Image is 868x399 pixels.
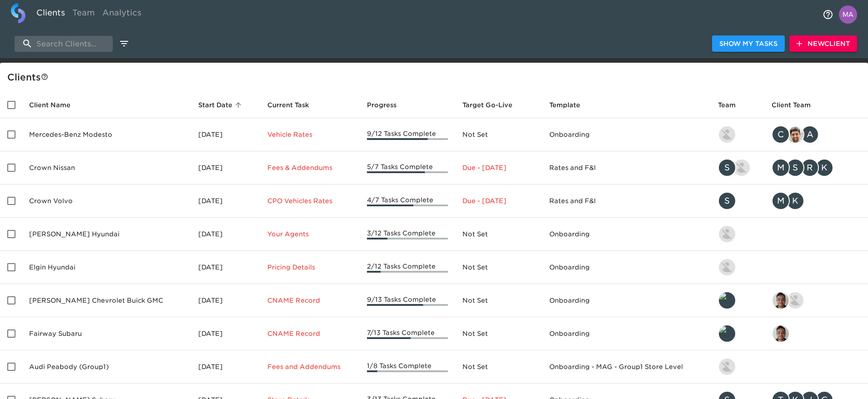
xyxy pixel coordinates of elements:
[69,3,99,25] a: Team
[191,218,260,251] td: [DATE]
[718,192,736,210] div: S
[462,196,535,205] p: Due - [DATE]
[22,185,191,218] td: Crown Volvo
[542,317,711,350] td: Onboarding
[787,126,803,143] img: sandeep@simplemnt.com
[267,100,309,110] span: This is the next Task in this Hub that should be completed
[542,251,711,284] td: Onboarding
[267,362,353,371] p: Fees and Addendums
[33,3,69,25] a: Clients
[542,151,711,185] td: Rates and F&I
[719,126,735,143] img: kevin.lo@roadster.com
[367,100,408,110] span: Progress
[191,151,260,185] td: [DATE]
[116,36,132,51] button: edit
[267,229,353,239] p: Your Agents
[267,163,353,172] p: Fees & Addendums
[815,159,833,177] div: K
[542,284,711,317] td: Onboarding
[191,118,260,151] td: [DATE]
[772,125,861,144] div: clayton.mandel@roadster.com, sandeep@simplemnt.com, angelique.nurse@roadster.com
[7,70,864,85] div: Client s
[542,218,711,251] td: Onboarding
[191,284,260,317] td: [DATE]
[542,350,711,384] td: Onboarding - MAG - Group1 Store Level
[360,317,455,350] td: 7/13 Tasks Complete
[455,350,542,384] td: Not Set
[41,73,48,80] svg: This is a list of all of your clients and clients shared with you
[839,5,857,24] img: Profile
[191,251,260,284] td: [DATE]
[786,192,804,210] div: K
[360,151,455,185] td: 5/7 Tasks Complete
[29,100,82,110] span: Client Name
[718,192,757,210] div: savannah@roadster.com
[718,258,757,276] div: kevin.lo@roadster.com
[22,284,191,317] td: [PERSON_NAME] Chevrolet Buick GMC
[719,292,735,309] img: leland@roadster.com
[267,296,353,305] p: CNAME Record
[733,160,750,176] img: austin@roadster.com
[191,317,260,350] td: [DATE]
[462,100,524,110] span: Target Go-Live
[772,291,861,309] div: sai@simplemnt.com, nikko.foster@roadster.com
[718,291,757,309] div: leland@roadster.com
[455,118,542,151] td: Not Set
[549,100,592,110] span: Template
[22,317,191,350] td: Fairway Subaru
[462,163,535,172] p: Due - [DATE]
[22,151,191,185] td: Crown Nissan
[191,185,260,218] td: [DATE]
[718,225,757,243] div: kevin.lo@roadster.com
[267,263,353,272] p: Pricing Details
[455,218,542,251] td: Not Set
[267,130,353,139] p: Vehicle Rates
[719,226,735,242] img: kevin.lo@roadster.com
[773,325,789,342] img: sai@simplemnt.com
[789,35,857,52] button: NewClient
[718,159,757,177] div: savannah@roadster.com, austin@roadster.com
[718,100,748,110] span: Team
[267,196,353,205] p: CPO Vehicles Rates
[22,350,191,384] td: Audi Peabody (Group1)
[712,35,785,52] button: Show My Tasks
[360,218,455,251] td: 3/12 Tasks Complete
[718,358,757,376] div: nikko.foster@roadster.com
[455,251,542,284] td: Not Set
[772,192,790,210] div: M
[360,350,455,384] td: 1/8 Tasks Complete
[817,4,839,25] button: notifications
[360,185,455,218] td: 4/7 Tasks Complete
[718,125,757,144] div: kevin.lo@roadster.com
[772,100,823,110] span: Client Team
[360,284,455,317] td: 9/13 Tasks Complete
[772,159,861,177] div: mcooley@crowncars.com, sparent@crowncars.com, rrobins@crowncars.com, kwilson@crowncars.com
[787,292,803,309] img: nikko.foster@roadster.com
[360,118,455,151] td: 9/12 Tasks Complete
[22,251,191,284] td: Elgin Hyundai
[191,350,260,384] td: [DATE]
[455,317,542,350] td: Not Set
[772,125,790,144] div: C
[11,3,25,23] img: logo
[801,159,819,177] div: R
[455,284,542,317] td: Not Set
[462,100,512,110] span: Calculated based on the start date and the duration of all Tasks contained in this Hub.
[99,3,145,25] a: Analytics
[786,159,804,177] div: S
[22,218,191,251] td: [PERSON_NAME] Hyundai
[267,329,353,338] p: CNAME Record
[801,125,819,144] div: A
[719,259,735,275] img: kevin.lo@roadster.com
[772,159,790,177] div: M
[797,38,850,50] span: New Client
[772,192,861,210] div: mcooley@crowncars.com, kwilson@crowncars.com
[718,159,736,177] div: S
[198,100,244,110] span: Start Date
[267,100,321,110] span: Current Task
[718,324,757,343] div: leland@roadster.com
[22,118,191,151] td: Mercedes-Benz Modesto
[719,325,735,342] img: leland@roadster.com
[542,118,711,151] td: Onboarding
[772,324,861,343] div: sai@simplemnt.com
